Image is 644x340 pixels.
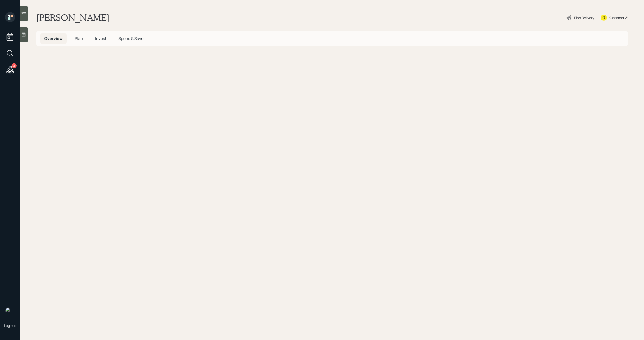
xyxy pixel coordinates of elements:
span: Overview [44,36,63,41]
div: Plan Delivery [574,15,594,20]
div: 2 [12,63,17,68]
span: Invest [95,36,106,41]
span: Plan [75,36,83,41]
div: Log out [4,323,16,328]
span: Spend & Save [118,36,143,41]
h1: [PERSON_NAME] [36,12,109,23]
div: Kustomer [609,15,624,20]
img: michael-russo-headshot.png [5,307,15,317]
